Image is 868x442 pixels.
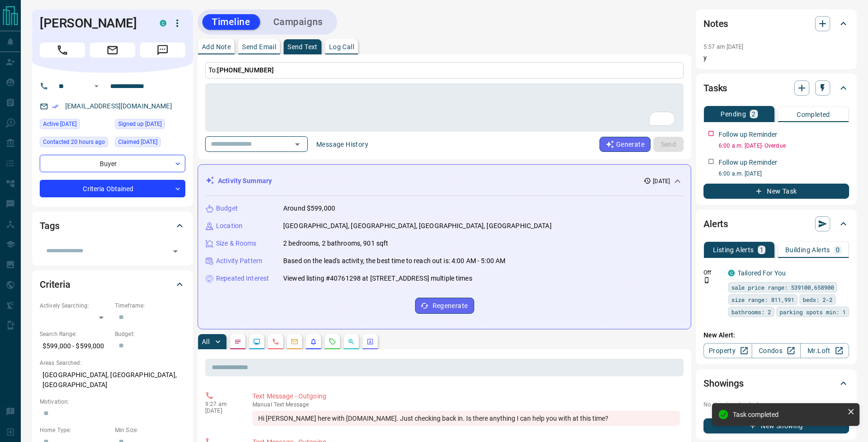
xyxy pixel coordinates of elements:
h2: Criteria [40,277,70,292]
p: Completed [797,111,830,118]
span: Email [90,43,135,58]
p: Around $599,000 [283,203,335,213]
span: beds: 2-2 [803,295,833,304]
p: [DATE] [205,407,238,414]
p: Areas Searched: [40,359,185,367]
span: parking spots min: 1 [780,307,846,317]
div: Buyer [40,155,185,172]
p: Add Note [202,44,231,50]
p: Log Call [329,44,354,50]
div: condos.ca [728,270,735,276]
span: Active [DATE] [43,119,77,129]
div: Notes [703,12,849,35]
p: Text Message [252,401,680,408]
p: Activity Summary [218,176,272,186]
span: sale price range: 539100,658900 [731,283,834,292]
p: y [703,53,849,63]
p: Actively Searching: [40,301,110,310]
button: Open [169,245,182,258]
p: Pending [720,111,746,117]
a: Condos [752,343,800,358]
svg: Agent Actions [366,338,374,345]
p: All [202,338,209,345]
div: Tags [40,214,185,237]
p: Search Range: [40,330,110,338]
p: Motivation: [40,398,185,406]
p: Repeated Interest [216,274,269,283]
a: Mr.Loft [800,343,849,358]
p: Send Text [287,44,318,50]
span: Message [140,43,185,58]
p: New Alert: [703,330,849,340]
p: 0 [836,247,840,253]
p: Text Message - Outgoing [252,391,680,401]
p: 2 [752,111,755,117]
div: Mon Sep 15 2025 [40,119,110,132]
p: Budget [216,203,238,213]
p: Timeframe: [115,301,185,310]
p: To: [205,62,684,79]
button: Campaigns [264,14,332,30]
p: Budget: [115,330,185,338]
div: Showings [703,372,849,395]
h2: Showings [703,376,744,391]
button: Timeline [202,14,260,30]
p: [GEOGRAPHIC_DATA], [GEOGRAPHIC_DATA], [GEOGRAPHIC_DATA] [40,367,185,393]
svg: Listing Alerts [310,338,317,345]
p: Listing Alerts [713,247,754,253]
span: [PHONE_NUMBER] [217,66,274,74]
p: 2 bedrooms, 2 bathrooms, 901 sqft [283,239,388,248]
svg: Requests [329,338,336,345]
p: 1 [760,247,764,253]
button: Open [91,80,102,92]
p: Off [703,268,722,277]
p: Follow up Reminder [719,158,777,168]
p: 6:00 a.m. [DATE] [719,169,849,178]
h2: Tags [40,218,59,233]
div: Task completed [733,411,843,418]
span: bathrooms: 2 [731,307,771,317]
p: Size & Rooms [216,239,257,248]
span: Signed up [DATE] [118,119,162,129]
p: Building Alerts [785,247,830,253]
div: Mon Sep 15 2025 [115,119,185,132]
p: 6:00 a.m. [DATE] - Overdue [719,141,849,150]
p: Home Type: [40,426,110,434]
h2: Notes [703,16,728,31]
span: manual [252,401,272,408]
p: Activity Pattern [216,256,262,266]
div: Tue Sep 16 2025 [40,137,110,150]
svg: Push Notification Only [703,277,710,283]
p: 9:27 am [205,401,238,407]
textarea: To enrich screen reader interactions, please activate Accessibility in Grammarly extension settings [212,88,677,128]
svg: Calls [272,338,279,345]
div: Criteria Obtained [40,180,185,197]
a: [EMAIL_ADDRESS][DOMAIN_NAME] [65,102,172,110]
button: New Showing [703,418,849,433]
p: Location [216,221,243,231]
button: Generate [599,137,651,152]
button: Regenerate [415,298,474,314]
a: Tailored For You [738,269,786,277]
div: Alerts [703,212,849,235]
button: Open [291,138,304,151]
p: [GEOGRAPHIC_DATA], [GEOGRAPHIC_DATA], [GEOGRAPHIC_DATA], [GEOGRAPHIC_DATA] [283,221,552,231]
button: Message History [311,137,374,152]
svg: Email Verified [52,103,59,110]
p: [DATE] [653,177,670,186]
p: Viewed listing #40761298 at [STREET_ADDRESS] multiple times [283,274,472,283]
svg: Lead Browsing Activity [253,338,260,345]
div: Tasks [703,77,849,99]
p: Min Size: [115,426,185,434]
div: Mon Sep 15 2025 [115,137,185,150]
span: Contacted 20 hours ago [43,137,105,147]
span: Claimed [DATE] [118,137,157,147]
h2: Tasks [703,80,727,96]
p: No showings booked [703,400,849,409]
h2: Alerts [703,216,728,231]
svg: Opportunities [347,338,355,345]
div: Activity Summary[DATE] [206,172,683,190]
p: Send Email [242,44,276,50]
h1: [PERSON_NAME] [40,16,146,31]
a: Property [703,343,752,358]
